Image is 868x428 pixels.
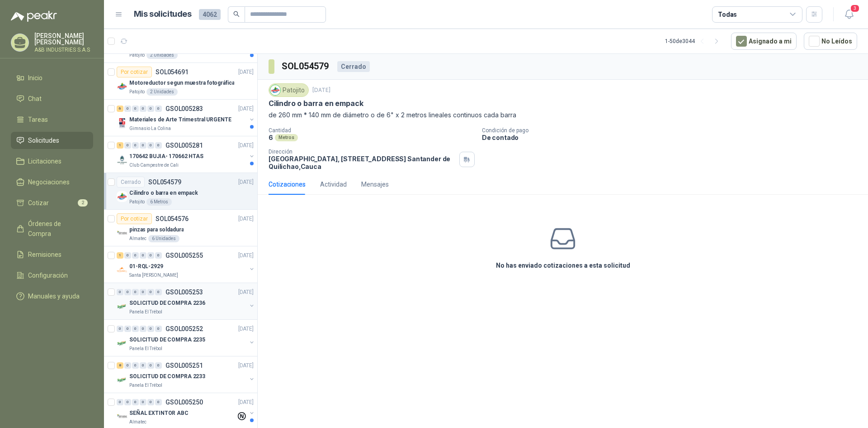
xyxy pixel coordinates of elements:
p: SOL054691 [156,69,189,75]
span: Chat [28,94,42,104]
div: 0 [147,142,154,149]
a: Licitaciones [11,153,93,170]
p: Panela El Trébol [129,382,162,389]
span: Cotizar [28,198,49,208]
p: GSOL005281 [165,142,203,149]
div: 0 [132,252,139,259]
div: Patojito [269,83,309,97]
p: GSOL005283 [165,106,203,112]
div: 8 [117,362,123,369]
div: 0 [117,289,123,295]
div: 0 [132,362,139,369]
a: Inicio [11,69,93,87]
button: 3 [841,6,857,23]
div: 0 [155,142,162,149]
div: Cerrado [117,177,145,188]
p: Patojito [129,198,145,206]
a: Por cotizarSOL054576[DATE] Company Logopinzas para soldaduraAlmatec6 Unidades [104,210,257,246]
div: 0 [140,289,146,295]
div: 0 [147,289,154,295]
p: [DATE] [238,325,254,333]
p: [DATE] [238,105,254,113]
p: 01-RQL-2929 [129,262,163,271]
a: Solicitudes [11,132,93,149]
div: 0 [124,399,131,405]
p: Patojito [129,52,145,59]
div: 0 [147,326,154,332]
span: 2 [78,199,88,207]
span: Negociaciones [28,177,70,187]
p: pinzas para soldadura [129,226,184,234]
img: Logo peakr [11,11,57,22]
div: 1 [117,142,123,149]
div: 0 [140,399,146,405]
div: 0 [147,106,154,112]
div: Cerrado [337,61,370,72]
div: 0 [124,106,131,112]
p: Panela El Trébol [129,308,162,316]
a: 1 0 0 0 0 0 GSOL005281[DATE] Company Logo170642 BUJIA- 170662 HTASClub Campestre de Cali [117,140,255,169]
span: Configuración [28,270,68,280]
img: Company Logo [117,301,127,312]
h3: SOL054579 [282,59,330,73]
span: 4062 [199,9,221,20]
div: 6 Metros [146,198,172,206]
p: Club Campestre de Cali [129,162,179,169]
a: 1 0 0 0 0 0 GSOL005255[DATE] Company Logo01-RQL-2929Santa [PERSON_NAME] [117,250,255,279]
img: Company Logo [117,411,127,422]
div: 6 Unidades [148,235,179,242]
p: Cilindro o barra en empack [129,189,198,197]
h1: Mis solicitudes [134,8,192,21]
img: Company Logo [117,81,127,92]
div: 0 [140,362,146,369]
div: 6 [117,106,123,112]
p: de 260 mm * 140 mm de diámetro o de 6" x 2 metros lineales continuos cada barra [269,110,857,120]
img: Company Logo [117,264,127,275]
p: [DATE] [312,86,330,95]
button: No Leídos [804,33,857,50]
a: 0 0 0 0 0 0 GSOL005253[DATE] Company LogoSOLICITUD DE COMPRA 2236Panela El Trébol [117,287,255,316]
a: 8 0 0 0 0 0 GSOL005251[DATE] Company LogoSOLICITUD DE COMPRA 2233Panela El Trébol [117,360,255,389]
img: Company Logo [117,338,127,349]
p: [DATE] [238,251,254,260]
p: Cantidad [269,127,475,134]
p: [DATE] [238,141,254,150]
div: Actividad [320,179,347,189]
p: GSOL005250 [165,399,203,405]
p: GSOL005255 [165,252,203,259]
div: 0 [117,399,123,405]
div: 0 [147,399,154,405]
div: Todas [718,10,737,19]
img: Company Logo [117,118,127,129]
p: Patojito [129,88,145,96]
div: 0 [124,142,131,149]
div: 0 [117,326,123,332]
img: Company Logo [117,191,127,202]
p: Almatec [129,235,146,242]
p: Cilindro o barra en empack [269,99,363,108]
p: SOLICITUD DE COMPRA 2233 [129,372,205,381]
img: Company Logo [270,85,280,95]
img: Company Logo [117,228,127,239]
p: [DATE] [238,178,254,187]
span: Licitaciones [28,156,61,166]
p: SOLICITUD DE COMPRA 2236 [129,299,205,308]
a: CerradoSOL054579[DATE] Company LogoCilindro o barra en empackPatojito6 Metros [104,173,257,210]
p: [DATE] [238,398,254,407]
p: [GEOGRAPHIC_DATA], [STREET_ADDRESS] Santander de Quilichao , Cauca [269,155,456,170]
a: Por cotizarSOL054691[DATE] Company LogoMotoreductor segun muestra fotográficaPatojito2 Unidades [104,63,257,100]
a: Negociaciones [11,173,93,191]
div: Cotizaciones [269,179,306,189]
a: Órdenes de Compra [11,215,93,242]
span: Tareas [28,115,48,125]
div: 1 [117,252,123,259]
a: Configuración [11,267,93,284]
div: 1 - 50 de 3044 [665,34,724,48]
div: 0 [124,362,131,369]
div: Metros [275,134,298,141]
div: Mensajes [361,179,389,189]
p: [PERSON_NAME] [PERSON_NAME] [34,33,93,45]
span: search [233,11,240,17]
div: 0 [155,106,162,112]
p: Santa [PERSON_NAME] [129,272,178,279]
